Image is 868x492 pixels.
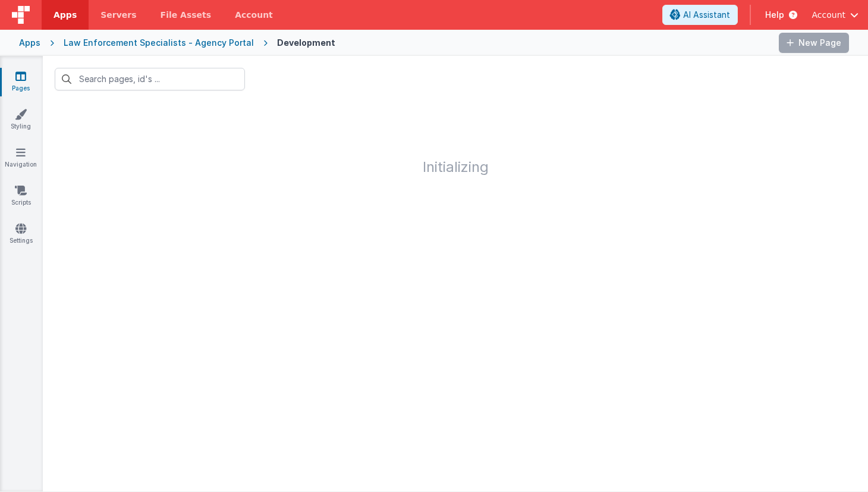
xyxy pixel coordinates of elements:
input: Search pages, id's ... [55,68,245,90]
span: Servers [100,9,136,21]
span: File Assets [161,9,212,21]
h1: Initializing [43,102,868,175]
div: Law Enforcement Specialists - Agency Portal [64,37,254,49]
span: Help [765,9,784,21]
span: Apps [54,9,77,21]
button: AI Assistant [662,5,738,25]
div: Apps [19,37,40,49]
span: AI Assistant [683,9,730,21]
div: Development [277,37,335,49]
span: Account [812,9,845,21]
button: Account [812,9,858,21]
button: New Page [779,33,849,53]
